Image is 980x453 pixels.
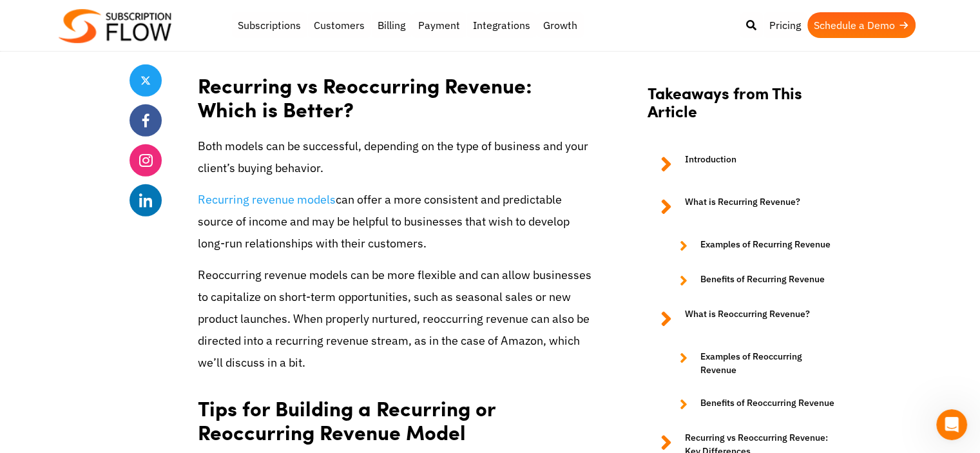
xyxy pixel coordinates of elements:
[667,396,838,412] a: Benefits of Reoccurring Revenue
[936,409,967,440] iframe: Intercom live chat
[198,264,595,374] p: Reoccurring revenue models can be more flexible and can allow businesses to capitalize on short-t...
[667,350,838,377] a: Examples of Reoccurring Revenue
[59,9,171,43] img: Subscriptionflow
[763,12,807,38] a: Pricing
[412,12,466,38] a: Payment
[466,12,537,38] a: Integrations
[648,307,838,331] a: What is Reoccurring Revenue?
[667,273,838,288] a: Benefits of Recurring Revenue
[667,238,838,253] a: Examples of Recurring Revenue
[307,12,371,38] a: Customers
[648,195,838,218] a: What is Recurring Revenue?
[198,192,336,207] a: Recurring revenue models
[198,189,595,255] p: can offer a more consistent and predictable source of income and may be helpful to businesses tha...
[371,12,412,38] a: Billing
[648,83,838,133] h2: Takeaways from This Article
[198,383,595,448] h2: Tips for Building a Recurring or Reoccurring Revenue Model
[198,61,595,125] h2: Recurring vs Reoccurring Revenue: Which is Better?
[648,153,838,176] a: Introduction
[231,12,307,38] a: Subscriptions
[198,135,595,179] p: Both models can be successful, depending on the type of business and your client’s buying behavior.
[537,12,584,38] a: Growth
[807,12,916,38] a: Schedule a Demo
